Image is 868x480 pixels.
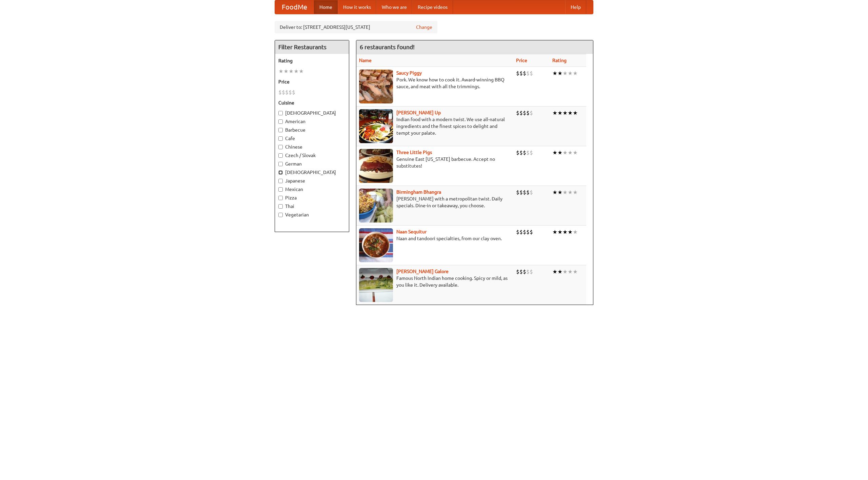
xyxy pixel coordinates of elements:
[275,40,349,54] h4: Filter Restaurants
[530,149,533,156] li: $
[557,109,563,117] li: ★
[275,21,437,33] div: Deliver to: [STREET_ADDRESS][US_STATE]
[299,68,304,75] li: ★
[359,58,372,63] a: Name
[526,149,530,156] li: $
[359,195,511,209] p: [PERSON_NAME] with a metropolitan twist. Daily specials. Dine-in or takeaway, you choose.
[278,119,283,124] input: American
[359,149,393,183] img: littlepigs.jpg
[523,268,526,275] li: $
[563,228,568,236] li: ★
[292,89,295,96] li: $
[519,109,523,117] li: $
[526,189,530,196] li: $
[573,189,578,196] li: ★
[278,152,346,159] label: Czech / Slovak
[396,229,427,234] a: Naan Sequitur
[552,109,557,117] li: ★
[523,189,526,196] li: $
[516,70,519,77] li: $
[396,70,422,76] a: Saucy Piggy
[563,149,568,156] li: ★
[568,70,573,77] li: ★
[360,44,415,50] ng-pluralize: 6 restaurants found!
[526,109,530,117] li: $
[338,0,376,14] a: How it works
[416,24,432,31] a: Change
[278,204,283,209] input: Thai
[523,109,526,117] li: $
[519,228,523,236] li: $
[278,203,346,210] label: Thai
[396,189,441,195] a: Birmingham Bhangra
[278,169,346,176] label: [DEMOGRAPHIC_DATA]
[557,189,563,196] li: ★
[359,228,393,262] img: naansequitur.jpg
[278,99,346,106] h5: Cuisine
[359,109,393,143] img: curryup.jpg
[552,189,557,196] li: ★
[396,150,432,155] a: Three Little Pigs
[278,160,346,167] label: German
[278,111,283,115] input: [DEMOGRAPHIC_DATA]
[396,110,441,115] a: [PERSON_NAME] Up
[526,268,530,275] li: $
[278,127,346,133] label: Barbecue
[526,228,530,236] li: $
[523,149,526,156] li: $
[563,268,568,275] li: ★
[523,70,526,77] li: $
[359,235,511,242] p: Naan and tandoori specialties, from our clay oven.
[278,179,283,183] input: Japanese
[557,268,563,275] li: ★
[568,189,573,196] li: ★
[359,156,511,169] p: Genuine East [US_STATE] barbecue. Accept no substitutes!
[516,58,527,63] a: Price
[278,78,346,85] h5: Price
[412,0,453,14] a: Recipe videos
[278,143,346,150] label: Chinese
[278,145,283,149] input: Chinese
[557,149,563,156] li: ★
[359,76,511,90] p: Pork. We know how to cook it. Award-winning BBQ sauce, and meat with all the trimmings.
[359,275,511,288] p: Famous North Indian home cooking. Spicy or mild, as you like it. Delivery available.
[278,136,283,141] input: Cafe
[519,70,523,77] li: $
[557,70,563,77] li: ★
[359,70,393,103] img: saucy.jpg
[516,149,519,156] li: $
[557,228,563,236] li: ★
[573,109,578,117] li: ★
[519,268,523,275] li: $
[526,70,530,77] li: $
[278,128,283,132] input: Barbecue
[278,211,346,218] label: Vegetarian
[552,228,557,236] li: ★
[275,0,314,14] a: FoodMe
[563,189,568,196] li: ★
[565,0,586,14] a: Help
[359,189,393,223] img: bhangra.jpg
[573,149,578,156] li: ★
[516,109,519,117] li: $
[552,149,557,156] li: ★
[278,162,283,166] input: German
[278,213,283,217] input: Vegetarian
[552,58,567,63] a: Rating
[359,116,511,136] p: Indian food with a modern twist. We use all-natural ingredients and the finest spices to delight ...
[278,186,346,193] label: Mexican
[285,89,289,96] li: $
[530,189,533,196] li: $
[278,89,282,96] li: $
[516,228,519,236] li: $
[289,89,292,96] li: $
[563,109,568,117] li: ★
[396,269,449,274] a: [PERSON_NAME] Galore
[278,57,346,64] h5: Rating
[278,196,283,200] input: Pizza
[552,268,557,275] li: ★
[278,153,283,158] input: Czech / Slovak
